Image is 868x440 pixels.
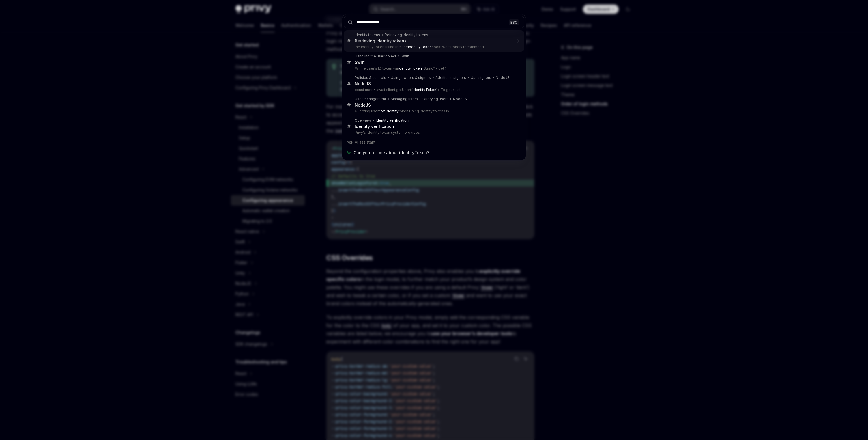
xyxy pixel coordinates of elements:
[398,66,422,70] b: identityToken
[355,118,371,123] div: Overview
[355,45,512,49] p: the identity token using the use hook: We strongly recommend
[355,130,512,135] p: Privy's identity token system provides
[355,38,407,44] div: Retrieving identity tokens
[344,137,524,148] div: Ask AI assistant
[355,102,371,108] div: NodeJS
[422,97,448,101] div: Querying users
[381,109,399,113] b: by identity
[355,33,380,37] div: Identity tokens
[509,19,519,25] div: ESC
[355,109,512,113] p: Querying users token Using identity tokens is
[391,75,431,80] div: Using owners & signers
[355,81,371,86] div: NodeJS
[355,75,386,80] div: Policies & controls
[376,118,409,122] b: Identity verification
[471,75,491,80] div: Use signers
[355,66,512,71] p: /// The user's ID token var : String? { get }
[453,97,467,101] div: NodeJS
[353,150,429,156] span: Can you tell me about identityToken?
[355,87,512,92] p: const user = await client.getUser({ }); To get a list
[391,97,418,101] div: Managing users
[408,45,432,49] b: IdentityToken
[496,75,510,80] div: NodeJS
[355,60,365,65] div: Swift
[413,87,436,92] b: identityToken
[355,97,386,101] div: User management
[435,75,466,80] div: Additional signers
[385,33,428,37] div: Retrieving identity tokens
[355,54,396,59] div: Handling the user object
[401,54,409,59] div: Swift
[355,124,394,129] b: Identity verification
